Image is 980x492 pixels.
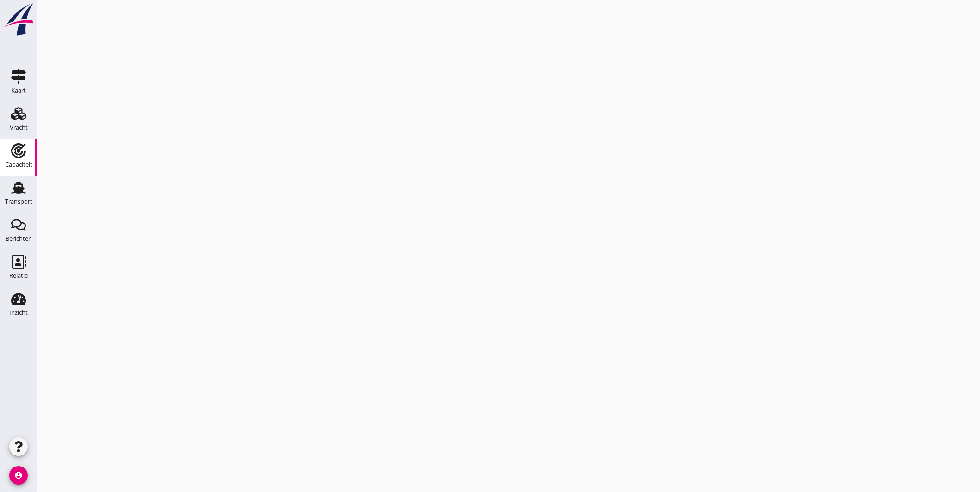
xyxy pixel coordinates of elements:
div: Berichten [6,236,32,242]
div: Vracht [10,125,28,131]
div: Relatie [9,273,28,279]
div: Transport [5,199,32,205]
img: logo-small.a267ee39.svg [2,2,35,37]
i: account_circle [9,466,28,485]
div: Inzicht [9,310,28,316]
div: Kaart [11,87,26,93]
div: Capaciteit [5,162,32,168]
